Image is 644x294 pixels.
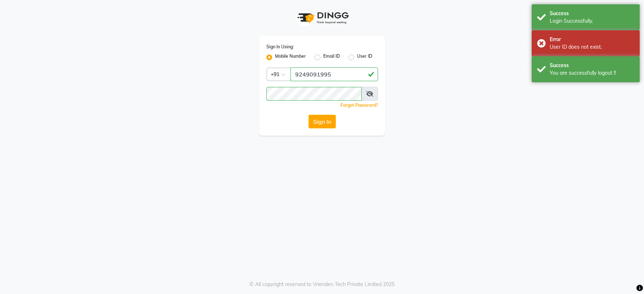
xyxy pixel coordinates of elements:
label: Mobile Number [275,53,306,62]
input: Username [291,67,378,81]
label: User ID [357,53,372,62]
div: Login Successfully. [550,17,634,25]
img: logo1.svg [293,7,351,28]
div: You are successfully logout !! [550,69,634,77]
label: Email ID [323,53,340,62]
a: Forgot Password? [341,102,378,108]
button: Sign In [309,115,336,128]
div: Success [550,62,634,69]
label: Sign In Using: [266,44,294,50]
div: Error [550,36,634,43]
div: Success [550,10,634,17]
input: Username [266,87,362,101]
div: User ID does not exist. [550,43,634,51]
